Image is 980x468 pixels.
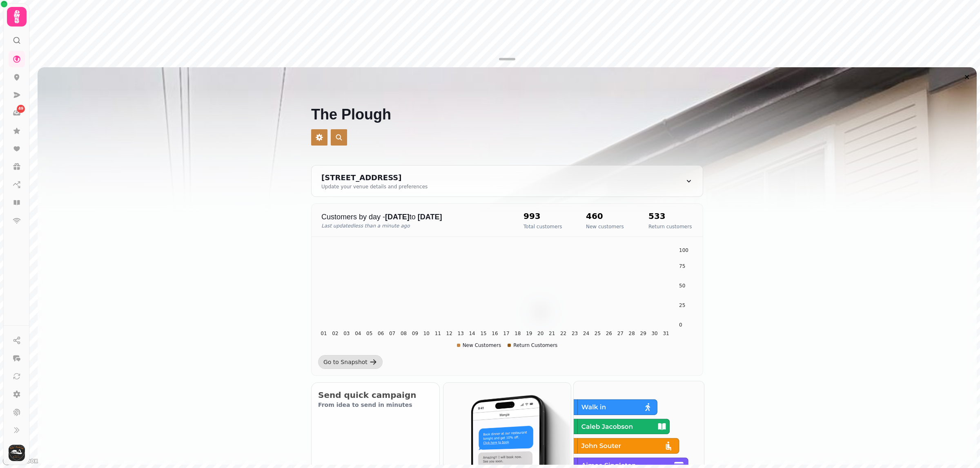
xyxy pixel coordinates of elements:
[523,223,562,230] p: Total customers
[321,183,428,190] div: Update your venue details and preferences
[457,342,501,349] div: New Customers
[385,213,410,221] strong: [DATE]
[321,223,507,229] p: Last updated less than a minute ago
[679,283,685,289] tspan: 50
[469,331,475,336] tspan: 14
[318,389,433,401] h2: Send quick campaign
[549,331,555,336] tspan: 21
[389,331,395,336] tspan: 07
[458,331,464,336] tspan: 13
[648,210,692,222] h2: 533
[526,331,532,336] tspan: 19
[514,331,521,336] tspan: 18
[606,331,612,336] tspan: 26
[2,456,38,466] a: Mapbox logo
[435,331,441,336] tspan: 11
[537,331,543,336] tspan: 20
[679,247,688,253] tspan: 100
[7,445,27,461] button: User avatar
[523,210,562,222] h2: 993
[629,331,635,336] tspan: 28
[572,331,578,336] tspan: 23
[412,331,418,336] tspan: 09
[508,342,557,349] div: Return Customers
[343,331,350,336] tspan: 03
[355,331,361,336] tspan: 04
[323,358,367,366] div: Go to Snapshot
[311,87,703,123] h1: The Plough
[318,401,433,409] p: From idea to send in minutes
[9,445,25,461] img: User avatar
[492,331,498,336] tspan: 16
[663,331,669,336] tspan: 31
[679,302,685,308] tspan: 25
[332,331,338,336] tspan: 02
[366,331,372,336] tspan: 05
[423,331,430,336] tspan: 10
[560,331,566,336] tspan: 22
[401,331,407,336] tspan: 08
[378,331,384,336] tspan: 06
[480,331,486,336] tspan: 15
[321,331,327,336] tspan: 01
[9,105,25,121] a: 49
[586,210,624,222] h2: 460
[586,223,624,230] p: New customers
[679,322,682,328] tspan: 0
[960,71,973,84] button: Close drawer
[583,331,589,336] tspan: 24
[446,331,452,336] tspan: 12
[18,106,24,112] span: 49
[321,211,507,223] p: Customers by day - to
[651,331,657,336] tspan: 30
[640,331,646,336] tspan: 29
[318,355,383,369] a: Go to Snapshot
[321,172,428,183] div: [STREET_ADDRESS]
[679,263,685,269] tspan: 75
[503,331,509,336] tspan: 17
[38,67,977,271] img: Background
[648,223,692,230] p: Return customers
[595,331,601,336] tspan: 25
[418,213,442,221] strong: [DATE]
[617,331,624,336] tspan: 27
